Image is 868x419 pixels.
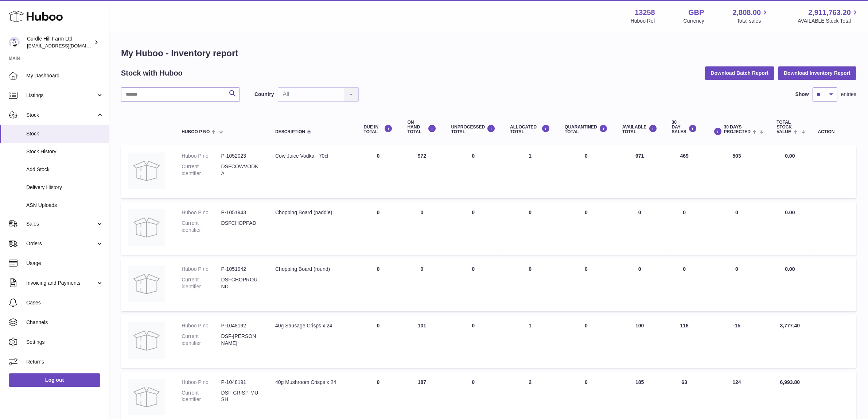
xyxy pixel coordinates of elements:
[254,91,274,98] label: Country
[26,358,104,365] span: Returns
[128,153,165,189] img: product image
[121,47,856,59] h1: My Huboo - Inventory report
[503,315,557,368] td: 1
[704,258,770,311] td: 0
[128,379,165,415] img: product image
[121,68,183,78] h2: Stock with Huboo
[182,333,221,347] dt: Current identifier
[798,8,859,24] a: 2,911,763.20 AVAILABLE Stock Total
[733,8,761,18] span: 2,808.00
[9,373,100,387] a: Log out
[400,315,444,368] td: 101
[622,124,657,134] div: AVAILABLE Total
[182,389,221,403] dt: Current identifier
[795,91,809,98] label: Show
[357,315,400,368] td: 0
[182,379,221,386] dt: Huboo P no
[585,379,588,385] span: 0
[798,18,859,24] span: AVAILABLE Stock Total
[26,130,104,137] span: Stock
[400,145,444,198] td: 972
[182,220,221,234] dt: Current identifier
[785,153,795,159] span: 0.00
[665,145,704,198] td: 469
[357,258,400,311] td: 0
[26,166,104,173] span: Add Stock
[585,153,588,159] span: 0
[221,209,261,216] dd: P-1051943
[275,266,349,273] div: Chopping Board (round)
[776,120,792,135] span: Total stock value
[26,260,104,267] span: Usage
[615,145,665,198] td: 971
[785,266,795,272] span: 0.00
[182,153,221,159] dt: Huboo P no
[684,18,704,24] div: Currency
[585,266,588,272] span: 0
[724,125,751,134] span: 30 DAYS PROJECTED
[704,315,770,368] td: -15
[778,66,856,80] button: Download Inventory Report
[737,18,769,24] span: Total sales
[26,240,96,247] span: Orders
[221,333,261,347] dd: DSF-[PERSON_NAME]
[357,145,400,198] td: 0
[635,8,655,18] strong: 13258
[221,379,261,386] dd: P-1048191
[26,148,104,155] span: Stock History
[26,299,104,306] span: Cases
[451,124,496,134] div: UNPROCESSED Total
[182,276,221,290] dt: Current identifier
[631,18,655,24] div: Huboo Ref
[444,258,503,311] td: 0
[182,266,221,273] dt: Huboo P no
[221,322,261,329] dd: P-1048192
[444,145,503,198] td: 0
[808,8,851,18] span: 2,911,763.20
[444,202,503,255] td: 0
[672,120,697,135] div: 30 DAY SALES
[444,315,503,368] td: 0
[275,153,349,159] div: Cow Juice Vodka - 70cl
[565,124,608,134] div: QUARANTINED Total
[400,258,444,311] td: 0
[585,209,588,215] span: 0
[275,379,349,386] div: 40g Mushroom Crisps x 24
[27,35,93,49] div: Curdle Hill Farm Ltd
[615,258,665,311] td: 0
[26,220,96,227] span: Sales
[26,339,104,346] span: Settings
[704,145,770,198] td: 503
[585,323,588,328] span: 0
[221,220,261,234] dd: DSFCHOPPAD
[275,130,305,134] span: Description
[221,153,261,159] dd: P-1052023
[26,72,104,79] span: My Dashboard
[275,322,349,329] div: 40g Sausage Crisps x 24
[705,66,775,80] button: Download Batch Report
[275,209,349,216] div: Chopping Board (paddle)
[400,202,444,255] td: 0
[704,202,770,255] td: 0
[733,8,770,24] a: 2,808.00 Total sales
[665,202,704,255] td: 0
[26,92,96,99] span: Listings
[182,209,221,216] dt: Huboo P no
[221,276,261,290] dd: DSFCHOPROUND
[221,389,261,403] dd: DSF-CRISP-MUSH
[128,266,165,302] img: product image
[128,209,165,246] img: product image
[665,258,704,311] td: 0
[364,124,393,134] div: DUE IN TOTAL
[26,319,104,326] span: Channels
[615,315,665,368] td: 100
[221,266,261,273] dd: P-1051942
[182,163,221,177] dt: Current identifier
[221,163,261,177] dd: DSFCOWVODKA
[780,323,800,328] span: 3,777.40
[182,130,210,134] span: Huboo P no
[785,209,795,215] span: 0.00
[665,315,704,368] td: 116
[26,184,104,191] span: Delivery History
[503,202,557,255] td: 0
